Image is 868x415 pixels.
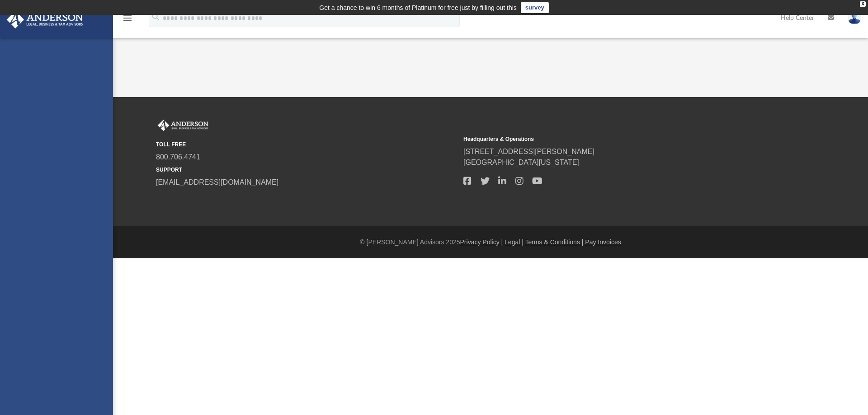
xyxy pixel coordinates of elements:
img: Anderson Advisors Platinum Portal [156,120,210,131]
div: close [860,1,866,7]
a: survey [521,2,549,13]
a: [GEOGRAPHIC_DATA][US_STATE] [463,159,579,166]
a: Pay Invoices [585,238,621,246]
div: Get a chance to win 6 months of Platinum for free just by filling out this [319,2,517,13]
small: TOLL FREE [156,140,457,149]
a: [EMAIL_ADDRESS][DOMAIN_NAME] [156,178,278,186]
i: search [151,12,161,22]
a: 800.706.4741 [156,153,200,161]
a: Terms & Conditions | [525,238,584,246]
small: Headquarters & Operations [463,135,764,143]
div: © [PERSON_NAME] Advisors 2025 [113,238,868,247]
a: menu [122,17,133,23]
img: Anderson Advisors Platinum Portal [4,11,86,28]
a: [STREET_ADDRESS][PERSON_NAME] [463,148,594,155]
a: Privacy Policy | [460,238,503,246]
img: User Pic [848,11,861,24]
a: Legal | [505,238,524,246]
small: SUPPORT [156,166,457,174]
i: menu [122,13,133,23]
